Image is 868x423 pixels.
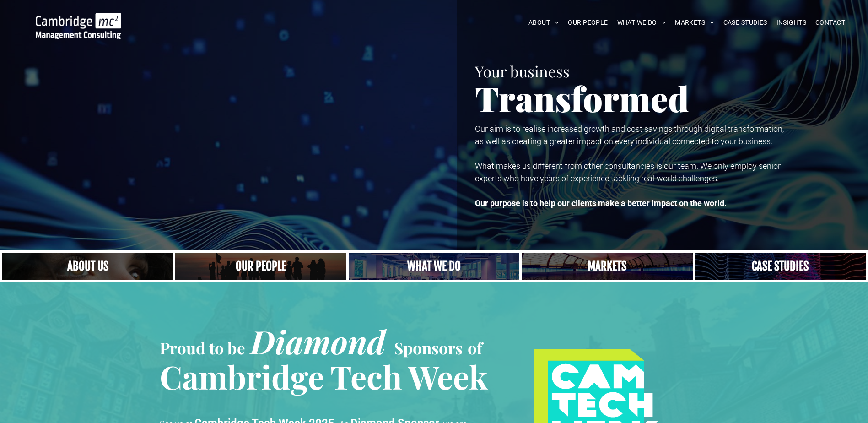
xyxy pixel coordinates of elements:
[719,16,772,30] a: CASE STUDIES
[524,16,564,30] a: ABOUT
[250,320,386,363] span: Diamond
[811,16,850,30] a: CONTACT
[522,253,692,280] a: Telecoms | Decades of Experience Across Multiple Industries & Regions
[772,16,811,30] a: INSIGHTS
[695,253,866,280] a: CASE STUDIES | See an Overview of All Our Case Studies | Cambridge Management Consulting
[394,337,463,358] span: Sponsors
[160,337,245,358] span: Proud to be
[475,124,784,146] span: Our aim is to realise increased growth and cost savings through digital transformation, as well a...
[468,337,482,358] span: of
[36,13,121,39] img: Go to Homepage
[160,355,488,398] span: Cambridge Tech Week
[175,253,346,280] a: A crowd in silhouette at sunset, on a rise or lookout point
[475,61,570,81] span: Your business
[563,16,612,30] a: OUR PEOPLE
[475,161,781,183] span: What makes us different from other consultancies is our team. We only employ senior experts who h...
[613,16,671,30] a: WHAT WE DO
[349,253,519,280] a: A yoga teacher lifting his whole body off the ground in the peacock pose
[36,14,121,24] a: Your Business Transformed | Cambridge Management Consulting
[475,75,689,121] span: Transformed
[2,253,173,280] a: Close up of woman's face, centered on her eyes
[670,16,718,30] a: MARKETS
[475,198,727,208] strong: Our purpose is to help our clients make a better impact on the world.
